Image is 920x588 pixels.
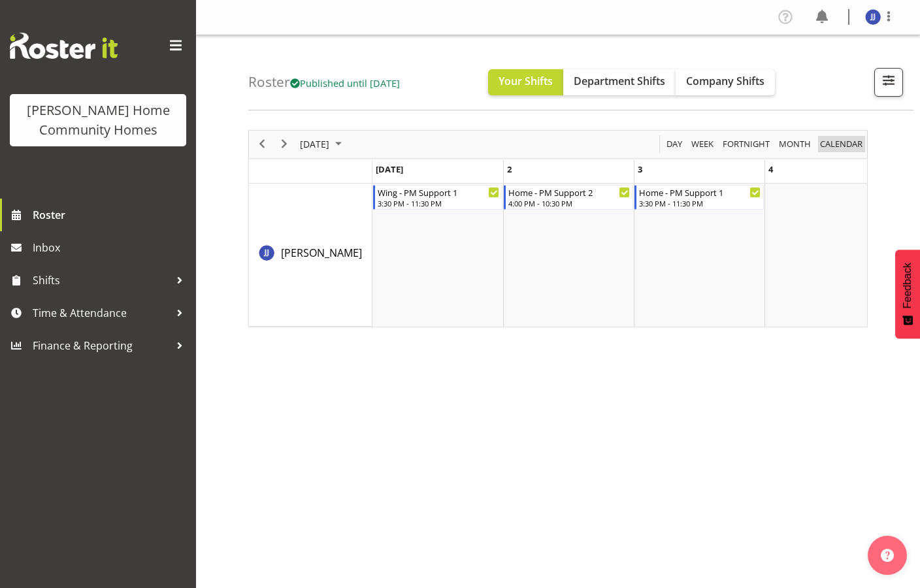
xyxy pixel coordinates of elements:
span: Week [690,136,715,152]
span: Published until [DATE] [290,76,400,90]
button: Company Shifts [676,69,775,95]
span: Roster [33,205,189,225]
div: 3:30 PM - 11:30 PM [378,198,499,208]
td: Janen Jamodiong resource [249,184,372,327]
button: Month [818,136,865,152]
button: Your Shifts [488,69,563,95]
h4: Roster [248,74,400,90]
span: Thursday, October 2, 2025 [507,163,512,175]
span: Month [778,136,812,152]
span: [DATE] [299,136,331,152]
div: Janen Jamodiong"s event - Wing - PM Support 1 Begin From Wednesday, October 1, 2025 at 3:30:00 PM... [373,185,502,210]
img: Rosterit website logo [10,33,118,59]
span: calendar [819,136,864,152]
img: janen-jamodiong10096.jpg [865,9,881,25]
span: Shifts [33,270,170,290]
div: Wing - PM Support 1 [378,186,499,199]
a: [PERSON_NAME] [281,245,362,261]
span: Friday, October 3, 2025 [638,163,642,175]
span: Finance & Reporting [33,336,170,355]
button: Timeline Week [689,136,716,152]
span: Company Shifts [686,74,764,88]
span: [PERSON_NAME] [281,246,362,260]
img: help-xxl-2.png [881,549,894,562]
span: Fortnight [721,136,771,152]
div: [PERSON_NAME] Home Community Homes [23,101,173,140]
div: next period [273,131,295,158]
span: Department Shifts [574,74,665,88]
div: 4:00 PM - 10:30 PM [508,198,630,208]
span: Time & Attendance [33,303,170,323]
button: October 2025 [298,136,348,152]
button: Previous [254,136,271,152]
span: Saturday, October 4, 2025 [768,163,773,175]
div: 3:30 PM - 11:30 PM [639,198,761,208]
button: Fortnight [721,136,772,152]
span: Your Shifts [499,74,553,88]
button: Filter Shifts [874,68,903,97]
div: October 2025 [295,131,350,158]
div: previous period [251,131,273,158]
span: Wednesday, October 1, 2025 [376,163,403,175]
button: Next [276,136,293,152]
span: Inbox [33,238,189,257]
span: Feedback [902,263,913,308]
div: of October 2025 [248,130,868,327]
button: Department Shifts [563,69,676,95]
div: Janen Jamodiong"s event - Home - PM Support 1 Begin From Friday, October 3, 2025 at 3:30:00 PM GM... [634,185,764,210]
div: Home - PM Support 1 [639,186,761,199]
button: Timeline Day [665,136,685,152]
button: Timeline Month [777,136,813,152]
div: Janen Jamodiong"s event - Home - PM Support 2 Begin From Thursday, October 2, 2025 at 4:00:00 PM ... [504,185,633,210]
div: Home - PM Support 2 [508,186,630,199]
button: Feedback - Show survey [895,250,920,338]
span: Day [665,136,683,152]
